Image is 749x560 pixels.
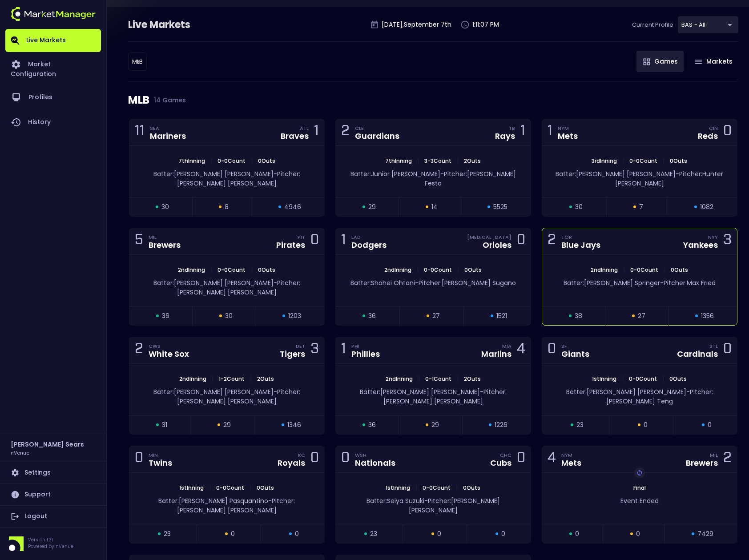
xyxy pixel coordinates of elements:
span: | [247,375,254,383]
span: - [274,169,277,178]
p: Version 1.31 [28,536,73,543]
span: 0 Outs [462,266,484,274]
span: Pitcher: Hunter [PERSON_NAME] [615,169,724,188]
div: MIN [149,451,172,459]
div: CWS [149,342,189,350]
div: Cubs [490,459,511,467]
span: 3 - 3 Count [422,157,454,165]
a: History [5,110,101,135]
span: 23 [370,529,377,539]
div: 2 [135,342,143,359]
span: - [274,278,277,287]
span: Event Ended [620,496,659,505]
div: SEA [150,125,186,132]
span: 1st Inning [177,484,206,492]
div: 1 [520,124,525,141]
span: Batter: [PERSON_NAME] Springer [564,278,660,287]
div: 0 [135,451,143,467]
div: Brewers [149,241,181,249]
span: Pitcher: Max Fried [664,278,716,287]
p: [DATE] , September 7 th [382,20,451,29]
span: 0 - 0 Count [215,266,248,274]
div: NYM [558,125,578,132]
div: Reds [698,132,718,140]
span: 29 [368,202,376,212]
span: | [660,375,667,383]
span: 1203 [288,311,301,321]
span: 30 [575,202,583,212]
img: gameIcon [643,58,650,65]
span: | [415,157,422,165]
span: Pitcher: [PERSON_NAME] [PERSON_NAME] [383,387,507,406]
span: Batter: [PERSON_NAME] Pasquantino [158,496,268,505]
span: Pitcher: [PERSON_NAME] Teng [606,387,713,406]
span: 0 Outs [667,375,689,383]
span: 38 [575,311,582,321]
div: 1 [341,233,346,250]
div: MIL [710,451,718,459]
span: | [620,266,628,274]
span: 4946 [284,202,301,212]
div: NYM [561,451,581,459]
span: 36 [162,311,169,321]
div: White Sox [149,350,189,358]
div: Rays [495,132,515,140]
span: | [208,157,215,165]
div: Blue Jays [561,241,600,249]
span: | [455,266,462,274]
span: 7 [639,202,643,212]
span: - [660,278,664,287]
span: 14 [431,202,438,212]
h3: nVenue [11,449,29,456]
span: 2nd Inning [383,375,415,383]
span: - [268,496,272,505]
span: 0 [575,529,579,539]
span: | [209,375,216,383]
span: Pitcher: [PERSON_NAME] [PERSON_NAME] [177,278,300,297]
button: Games [636,51,684,72]
span: Final [631,484,648,492]
div: 3 [310,342,319,359]
img: logo [11,7,96,21]
span: 30 [225,311,233,321]
p: 1:11:07 PM [472,20,499,29]
span: | [206,484,213,492]
a: Support [5,484,101,505]
span: 0 Outs [255,266,278,274]
span: 0 Outs [667,157,690,165]
a: Market Configuration [5,52,101,85]
span: Batter: [PERSON_NAME] [PERSON_NAME] [153,169,274,178]
div: 0 [310,233,319,250]
span: 0 Outs [254,484,277,492]
span: Batter: [PERSON_NAME] [PERSON_NAME] [566,387,686,396]
div: MIL [149,234,181,241]
div: 4 [548,451,556,467]
span: - [274,387,277,396]
span: Batter: [PERSON_NAME] [PERSON_NAME] [153,278,274,287]
div: Yankees [683,241,718,249]
div: Orioles [483,241,511,249]
span: | [247,484,254,492]
span: 7429 [697,529,713,539]
div: 0 [723,342,732,359]
span: 0 Outs [255,157,278,165]
button: Markets [688,51,738,72]
span: 0 - 0 Count [213,484,247,492]
img: gameIcon [695,60,702,64]
div: Mets [561,459,581,467]
span: 8 [225,202,229,212]
span: - [424,496,428,505]
span: 1st Inning [383,484,413,492]
span: 23 [164,529,171,539]
div: Mets [558,132,578,140]
span: 36 [368,311,376,321]
div: NYY [708,234,718,241]
div: BAS - All [128,52,147,71]
span: - [676,169,679,178]
div: Live Markets [128,18,237,32]
div: DET [296,342,305,350]
div: 1 [548,124,552,141]
a: Live Markets [5,29,101,52]
span: | [248,266,255,274]
a: Logout [5,506,101,527]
